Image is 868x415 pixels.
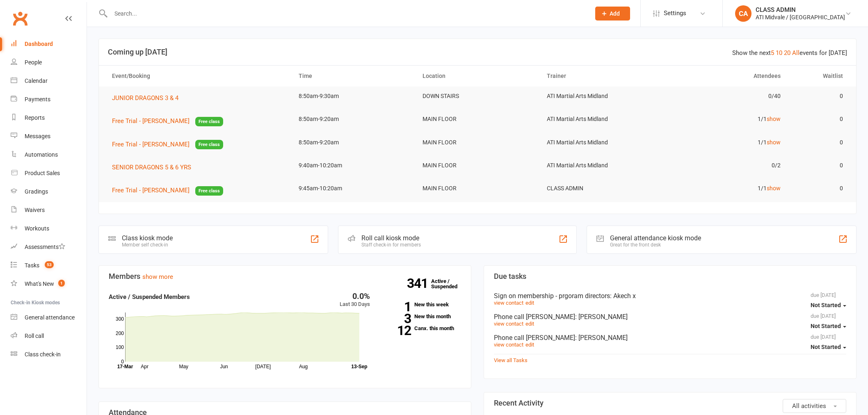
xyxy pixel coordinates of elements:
[783,399,846,413] button: All activities
[610,234,701,242] div: General attendance kiosk mode
[25,314,75,321] div: General attendance
[539,109,664,129] td: ATI Martial Arts Midland
[11,327,87,345] a: Roll call
[11,275,87,293] a: What's New1
[407,277,431,290] strong: 341
[25,59,42,66] div: People
[610,10,620,17] span: Add
[788,87,850,106] td: 0
[25,133,50,139] div: Messages
[664,87,788,106] td: 0/40
[415,133,539,152] td: MAIN FLOOR
[11,238,87,256] a: Assessments
[25,351,61,358] div: Class check-in
[361,234,421,242] div: Roll call kiosk mode
[494,334,846,342] div: Phone call [PERSON_NAME]
[25,262,39,269] div: Tasks
[112,185,223,196] button: Free Trial - [PERSON_NAME]Free class
[25,78,48,84] div: Calendar
[105,66,291,87] th: Event/Booking
[382,312,411,325] strong: 3
[122,234,173,242] div: Class kiosk mode
[539,87,664,106] td: ATI Martial Arts Midland
[25,280,54,287] div: What's New
[11,219,87,238] a: Workouts
[11,35,87,53] a: Dashboard
[25,225,49,232] div: Workouts
[811,340,846,355] button: Not Started
[525,300,534,306] a: edit
[664,179,788,198] td: 1/1
[112,162,197,172] button: SENIOR DRAGONS 5 & 6 YRS
[11,345,87,364] a: Class kiosk mode
[575,334,628,342] span: : [PERSON_NAME]
[25,151,58,158] div: Automations
[767,185,781,192] a: show
[539,179,664,198] td: CLASS ADMIN
[11,146,87,164] a: Automations
[811,319,846,334] button: Not Started
[382,324,411,337] strong: 12
[664,133,788,152] td: 1/1
[11,72,87,90] a: Calendar
[382,326,461,331] a: 12Canx. this month
[382,302,461,307] a: 1New this week
[112,117,190,125] span: Free Trial - [PERSON_NAME]
[291,133,416,152] td: 8:50am-9:20am
[112,94,178,102] span: JUNIOR DRAGONS 3 & 4
[25,207,45,213] div: Waivers
[382,301,411,313] strong: 1
[112,93,184,103] button: JUNIOR DRAGONS 3 & 4
[108,48,847,56] h3: Coming up [DATE]
[494,272,846,280] h3: Due tasks
[291,156,416,175] td: 9:40am-10:20am
[494,357,528,363] a: View all Tasks
[664,109,788,129] td: 1/1
[788,133,850,152] td: 0
[610,242,701,248] div: Great for the front desk
[811,344,841,350] span: Not Started
[109,293,190,301] strong: Active / Suspended Members
[756,14,845,21] div: ATI Midvale / [GEOGRAPHIC_DATA]
[494,292,846,300] div: Sign on membership - prgoram directors
[771,49,774,57] a: 5
[11,90,87,109] a: Payments
[788,179,850,198] td: 0
[108,8,585,19] input: Search...
[756,6,845,14] div: CLASS ADMIN
[415,179,539,198] td: MAIN FLOOR
[291,109,416,129] td: 8:50am-9:20am
[25,333,44,339] div: Roll call
[112,164,191,171] span: SENIOR DRAGONS 5 & 6 YRS
[539,133,664,152] td: ATI Martial Arts Midland
[595,7,630,21] button: Add
[610,292,636,300] span: : Akech x
[732,48,847,58] div: Show the next events for [DATE]
[575,313,628,321] span: : [PERSON_NAME]
[415,156,539,175] td: MAIN FLOOR
[494,321,523,327] a: view contact
[11,164,87,182] a: Product Sales
[11,182,87,201] a: Gradings
[25,188,48,195] div: Gradings
[415,87,539,106] td: DOWN STAIRS
[539,156,664,175] td: ATI Martial Arts Midland
[10,8,30,29] a: Clubworx
[11,308,87,327] a: General attendance kiosk mode
[382,314,461,319] a: 3New this month
[109,272,461,280] h3: Members
[788,66,850,87] th: Waitlist
[811,323,841,329] span: Not Started
[431,272,467,295] a: 341Active / Suspended
[142,273,173,280] a: show more
[45,261,54,268] span: 53
[25,170,60,176] div: Product Sales
[792,402,826,410] span: All activities
[112,116,223,126] button: Free Trial - [PERSON_NAME]Free class
[664,156,788,175] td: 0/2
[788,156,850,175] td: 0
[494,313,846,321] div: Phone call [PERSON_NAME]
[25,114,45,121] div: Reports
[539,66,664,87] th: Trainer
[735,5,752,22] div: CA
